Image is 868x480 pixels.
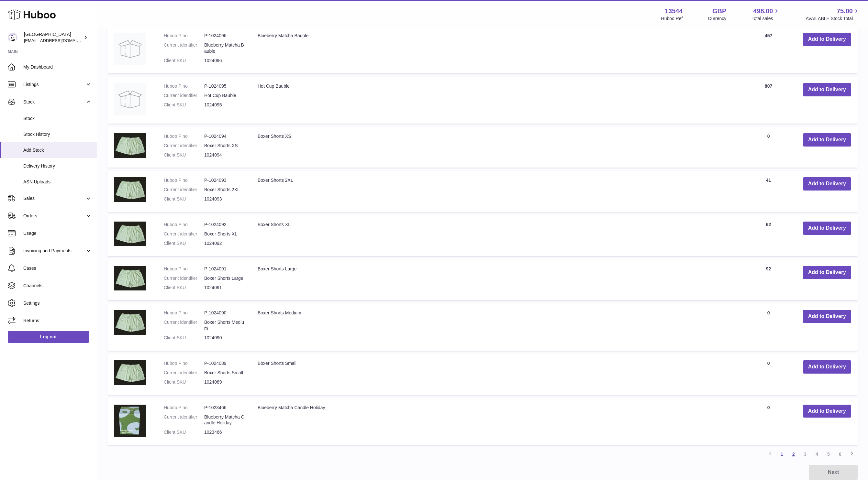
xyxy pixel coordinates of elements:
dt: Client SKU [164,429,204,435]
span: AVAILABLE Stock Total [806,16,860,22]
span: Delivery History [23,163,92,169]
dd: 1024091 [204,285,245,291]
td: 0 [740,398,796,445]
img: Boxer Shorts 2XL [114,177,146,202]
dt: Huboo P no [164,222,204,228]
span: Listings [23,82,85,88]
img: Boxer Shorts XL [114,222,146,246]
dt: Current identifier [164,42,204,54]
button: Add to Delivery [803,33,851,46]
img: Blueberry Matcha Bauble [114,33,146,65]
td: Hot Cup Bauble [251,77,740,124]
img: Boxer Shorts Large [114,266,146,290]
dd: P-1024090 [204,310,245,316]
dt: Client SKU [164,152,204,158]
td: 457 [740,26,796,73]
dd: P-1024096 [204,33,245,39]
dd: 1024092 [204,240,245,246]
span: Stock [23,115,92,122]
img: Boxer Shorts Medium [114,310,146,334]
td: 0 [740,127,796,168]
a: 1 [776,448,788,460]
dd: P-1024094 [204,133,245,139]
dd: 1024093 [204,196,245,202]
dt: Huboo P no [164,177,204,183]
dt: Current identifier [164,231,204,237]
img: mariana@blankstreet.com [8,33,17,42]
dd: 1024094 [204,152,245,158]
dd: Blueberry Matcha Bauble [204,42,245,54]
span: 75.00 [837,7,853,16]
td: 62 [740,215,796,256]
a: Log out [8,331,89,343]
dd: 1024090 [204,335,245,341]
span: Orders [23,213,85,219]
dd: Boxer Shorts XL [204,231,245,237]
span: Settings [23,300,92,306]
dd: 1024095 [204,102,245,108]
dd: P-1024089 [204,360,245,366]
dt: Client SKU [164,240,204,246]
dd: Boxer Shorts Medium [204,319,245,332]
span: Returns [23,318,92,324]
td: Boxer Shorts Small [251,354,740,395]
dd: P-1024093 [204,177,245,183]
td: 0 [740,303,796,351]
dt: Current identifier [164,275,204,281]
a: 3 [799,448,811,460]
dt: Current identifier [164,370,204,376]
dt: Huboo P no [164,310,204,316]
dd: Blueberry Matcha Candle Holiday [204,414,245,426]
dt: Huboo P no [164,360,204,366]
td: Blueberry Matcha Candle Holiday [251,398,740,445]
span: Sales [23,195,85,202]
dt: Client SKU [164,196,204,202]
td: Boxer Shorts Medium [251,303,740,351]
td: 807 [740,77,796,124]
td: Boxer Shorts Large [251,259,740,300]
td: Blueberry Matcha Bauble [251,26,740,73]
button: Add to Delivery [803,177,851,191]
td: Boxer Shorts 2XL [251,171,740,212]
td: 0 [740,354,796,395]
a: 6 [834,448,846,460]
dd: P-1024092 [204,222,245,228]
span: Channels [23,283,92,289]
dt: Client SKU [164,58,204,64]
button: Add to Delivery [803,266,851,279]
dd: 1024089 [204,379,245,385]
dt: Huboo P no [164,405,204,411]
img: Hot Cup Bauble [114,83,146,115]
button: Add to Delivery [803,310,851,323]
dd: Boxer Shorts XS [204,143,245,149]
div: Huboo Ref [661,16,683,22]
button: Add to Delivery [803,133,851,147]
dt: Current identifier [164,319,204,332]
span: Stock History [23,131,92,137]
dd: 1023466 [204,429,245,435]
button: Add to Delivery [803,222,851,235]
dt: Client SKU [164,335,204,341]
td: 92 [740,259,796,300]
dd: Hot Cup Bauble [204,93,245,99]
dt: Client SKU [164,379,204,385]
dt: Current identifier [164,93,204,99]
span: Usage [23,230,92,236]
span: Stock [23,99,85,105]
dd: 1024096 [204,58,245,64]
span: ASN Uploads [23,179,92,185]
dt: Huboo P no [164,133,204,139]
td: Boxer Shorts XS [251,127,740,168]
button: Add to Delivery [803,360,851,374]
img: Boxer Shorts XS [114,133,146,158]
span: Invoicing and Payments [23,248,85,254]
dd: Boxer Shorts Large [204,275,245,281]
a: 4 [811,448,823,460]
strong: GBP [712,7,726,16]
td: Boxer Shorts XL [251,215,740,256]
div: [GEOGRAPHIC_DATA] [24,31,82,44]
dt: Huboo P no [164,266,204,272]
dd: Boxer Shorts 2XL [204,187,245,193]
dt: Huboo P no [164,33,204,39]
div: Currency [708,16,727,22]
